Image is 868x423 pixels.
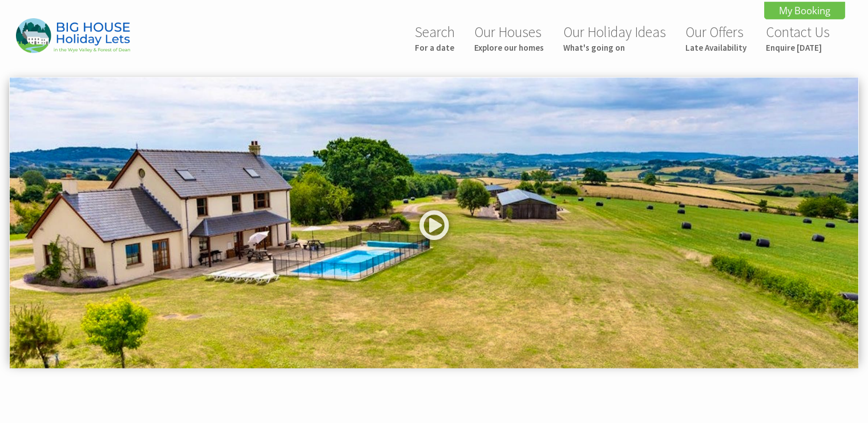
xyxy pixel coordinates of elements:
[766,23,830,53] a: Contact UsEnquire [DATE]
[766,42,830,53] small: Enquire [DATE]
[415,42,455,53] small: For a date
[764,2,845,19] a: My Booking
[474,42,544,53] small: Explore our homes
[474,23,544,53] a: Our HousesExplore our homes
[563,42,666,53] small: What's going on
[685,23,746,53] a: Our OffersLate Availability
[16,18,130,53] img: Big House Holiday Lets
[415,23,455,53] a: SearchFor a date
[685,42,746,53] small: Late Availability
[563,23,666,53] a: Our Holiday IdeasWhat's going on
